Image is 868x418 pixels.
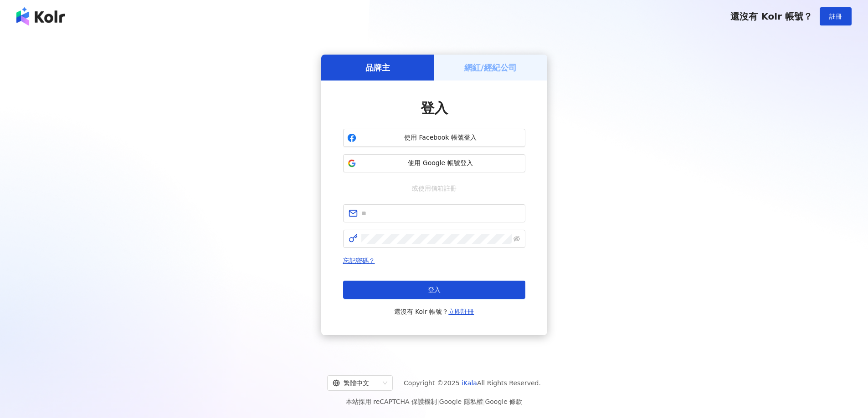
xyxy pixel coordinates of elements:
[439,398,483,405] a: Google 隱私權
[16,7,65,25] img: logo
[343,257,375,264] a: 忘記密碼？
[406,183,463,193] span: 或使用信箱註冊
[483,398,485,405] span: |
[464,62,517,73] h5: 網紅/經紀公司
[820,7,852,25] button: 註冊
[346,396,522,407] span: 本站採用 reCAPTCHA 保護機制
[394,306,474,317] span: 還沒有 Kolr 帳號？
[343,154,525,172] button: 使用 Google 帳號登入
[462,379,477,387] a: iKala
[343,129,525,147] button: 使用 Facebook 帳號登入
[485,398,522,405] a: Google 條款
[514,236,520,242] span: eye-invisible
[829,13,842,20] span: 註冊
[730,11,812,22] span: 還沒有 Kolr 帳號？
[428,286,441,293] span: 登入
[333,376,379,390] div: 繁體中文
[448,308,474,315] a: 立即註冊
[360,133,521,142] span: 使用 Facebook 帳號登入
[404,378,541,388] span: Copyright © 2025 All Rights Reserved.
[437,398,439,405] span: |
[421,100,448,116] span: 登入
[343,281,525,299] button: 登入
[360,159,521,168] span: 使用 Google 帳號登入
[365,62,390,73] h5: 品牌主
